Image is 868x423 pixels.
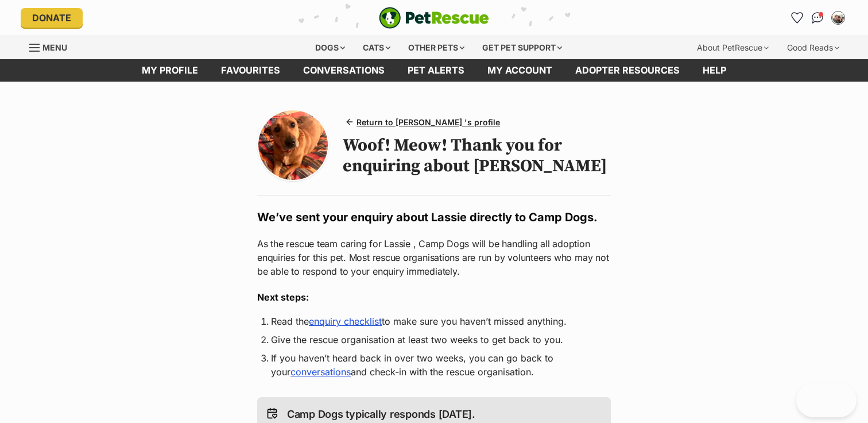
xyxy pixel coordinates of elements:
[808,9,827,27] a: Conversations
[474,36,570,59] div: Get pet support
[290,366,351,378] a: conversations
[343,135,611,176] h1: Woof! Meow! Thank you for enquiring about [PERSON_NAME]
[271,314,597,328] li: Read the to make sure you haven’t missed anything.
[307,36,353,59] div: Dogs
[271,333,597,347] li: Give the rescue organisation at least two weeks to get back to you.
[689,36,777,59] div: About PetRescue
[343,114,505,130] a: Return to [PERSON_NAME] 's profile
[355,36,398,59] div: Cats
[379,7,489,29] img: logo-e224e6f780fb5917bec1dbf3a21bbac754714ae5b6737aabdf751b685950b380.svg
[832,12,844,24] img: Katherine Barraclough profile pic
[400,36,472,59] div: Other pets
[257,290,611,304] h3: Next steps:
[210,59,292,82] a: Favourites
[379,7,489,29] a: PetRescue
[356,116,500,128] span: Return to [PERSON_NAME] 's profile
[829,9,847,27] button: My account
[396,59,476,82] a: Pet alerts
[691,59,738,82] a: Help
[258,110,328,180] img: Photo of Lassie
[779,36,847,59] div: Good Reads
[21,8,83,28] a: Donate
[130,59,210,82] a: My profile
[29,36,75,57] a: Menu
[271,351,597,379] li: If you haven’t heard back in over two weeks, you can go back to your and check-in with the rescue...
[42,43,67,52] span: Menu
[287,406,475,422] p: Camp Dogs typically responds [DATE].
[812,12,824,24] img: chat-41dd97257d64d25036548639549fe6c8038ab92f7586957e7f3b1b290dea8141.svg
[292,59,396,82] a: conversations
[476,59,564,82] a: My account
[257,209,611,225] h2: We’ve sent your enquiry about Lassie directly to Camp Dogs.
[564,59,691,82] a: Adopter resources
[788,9,806,27] a: Favourites
[257,237,611,278] p: As the rescue team caring for Lassie , Camp Dogs will be handling all adoption enquiries for this...
[788,9,847,27] ul: Account quick links
[309,316,382,327] a: enquiry checklist
[796,383,857,417] iframe: Help Scout Beacon - Open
